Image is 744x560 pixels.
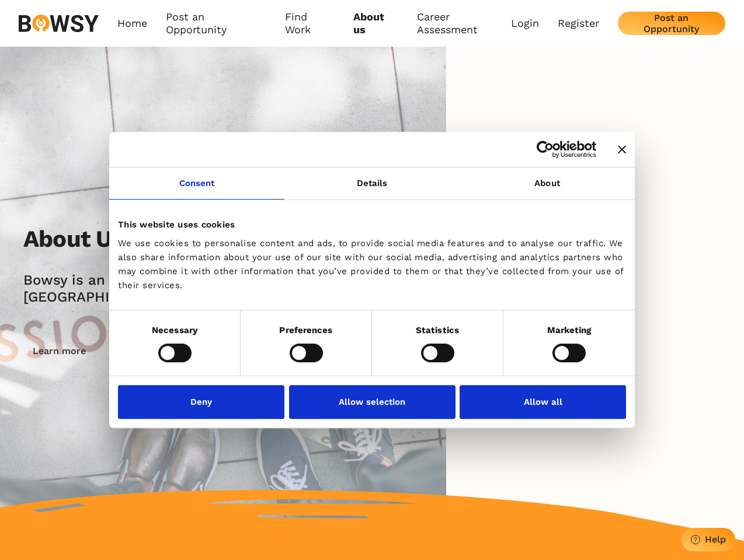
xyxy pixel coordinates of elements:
strong: Necessary [152,325,197,335]
button: Close banner [618,145,626,153]
a: Register [558,17,599,30]
a: Details [284,167,460,199]
strong: Marketing [547,325,592,335]
a: Career Assessment [417,10,511,37]
button: Allow all [460,385,626,419]
a: Login [511,17,539,30]
a: About [460,167,635,199]
div: Learn more [33,345,86,356]
button: Post an Opportunity [618,12,725,35]
strong: Statistics [416,325,459,335]
div: Help [705,534,726,545]
a: Home [117,10,147,37]
h2: Bowsy is an award winning Irish tech start-up that is expanding into the [GEOGRAPHIC_DATA] and th... [23,272,564,306]
button: Help [682,528,735,551]
a: Consent [109,167,284,199]
button: Learn more [23,339,95,363]
a: Usercentrics Cookiebot - opens in a new window [494,141,596,158]
div: Post an Opportunity [627,12,716,34]
button: Deny [118,385,284,419]
div: This website uses cookies [118,218,626,232]
button: Allow selection [289,385,456,419]
div: We use cookies to personalise content and ads, to provide social media features and to analyse ou... [118,236,626,292]
img: svg%3e [19,15,99,32]
h2: About Us [23,225,124,253]
strong: Preferences [279,325,332,335]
